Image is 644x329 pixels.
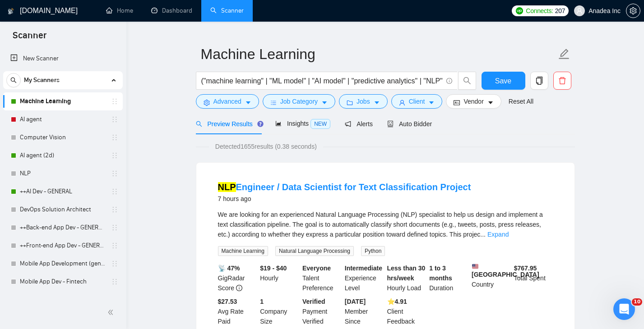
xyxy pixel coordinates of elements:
[463,96,483,106] span: Vendor
[20,128,106,146] a: Computer Vision
[60,246,120,282] button: Messages
[143,269,158,275] span: Help
[20,164,106,183] a: NLP
[428,99,435,106] span: caret-down
[10,50,116,68] a: New Scanner
[280,96,318,106] span: Job Category
[20,183,106,201] a: ++AI Dev - GENERAL
[120,246,181,282] button: Help
[18,110,162,125] p: How can we help?
[111,170,118,177] span: holder
[218,298,237,305] b: $27.53
[256,120,264,128] div: Tooltip anchor
[151,7,192,14] a: dashboardDashboard
[321,99,328,106] span: caret-down
[236,285,242,291] span: info-circle
[24,71,60,89] span: My Scanners
[258,263,301,293] div: Hourly
[514,265,537,272] b: $ 767.95
[111,134,118,141] span: holder
[270,99,277,106] span: bars
[361,246,385,256] span: Python
[458,72,476,90] button: search
[196,121,202,127] span: search
[345,298,366,305] b: [DATE]
[20,146,106,164] a: AI agent (2d)
[19,236,73,245] span: Search for help
[531,77,548,85] span: copy
[245,99,251,106] span: caret-down
[19,196,151,206] div: Send us a message
[399,99,405,106] span: user
[3,50,123,68] li: New Scanner
[387,121,394,127] span: robot
[385,297,428,326] div: Client Feedback
[196,94,259,109] button: settingAdvancedcaret-down
[632,298,642,306] span: 10
[210,7,244,14] a: searchScanner
[301,263,343,293] div: Talent Preference
[302,298,325,305] b: Verified
[275,120,330,127] span: Insights
[374,99,380,106] span: caret-down
[626,7,640,14] span: setting
[553,72,571,90] button: delete
[20,201,106,219] a: DevOps Solution Architect
[345,265,382,272] b: Intermediate
[495,75,511,87] span: Save
[209,142,323,151] span: Detected 1655 results (0.38 seconds)
[470,263,512,293] div: Country
[343,297,385,326] div: Member Since
[9,188,171,223] div: Send us a messageWe typically reply in under a minute
[107,308,116,317] span: double-left
[18,64,162,110] p: Hi [EMAIL_ADDRESS][DOMAIN_NAME] 👋
[155,14,171,31] div: Close
[530,72,548,90] button: copy
[218,210,553,239] div: We are looking for an experienced Natural Language Processing (NLP) specialist to help us design ...
[446,94,501,109] button: idcardVendorcaret-down
[218,265,240,272] b: 📡 47%
[526,6,553,16] span: Connects:
[258,297,301,326] div: Company Size
[20,219,106,237] a: ++Back-end App Dev - GENERAL (cleaned)
[131,14,149,32] img: Profile image for Dima
[387,120,432,128] span: Auto Bidder
[196,120,261,128] span: Preview Results
[8,4,14,18] img: logo
[302,265,331,272] b: Everyone
[216,263,259,293] div: GigRadar Score
[427,263,470,293] div: Duration
[339,94,388,109] button: folderJobscaret-down
[111,206,118,213] span: holder
[19,158,37,176] img: Profile image for Dima
[263,94,335,109] button: barsJob Categorycaret-down
[218,182,471,192] a: NLPEngineer / Data Scientist for Text Classification Project
[260,298,264,305] b: 1
[19,144,162,154] div: Recent message
[343,263,385,293] div: Experience Level
[97,14,115,32] img: Profile image for Mariia
[472,263,478,270] img: 🇺🇸
[111,224,118,231] span: holder
[480,231,486,238] span: ...
[345,121,351,127] span: notification
[512,263,555,293] div: Total Spent
[347,99,353,106] span: folder
[40,167,57,176] div: Dima
[459,77,476,85] span: search
[454,99,460,106] span: idcard
[111,98,118,105] span: holder
[218,182,236,192] mark: NLP
[216,297,259,326] div: Avg Rate Paid
[6,73,21,87] button: search
[555,6,565,16] span: 207
[218,246,268,256] span: Machine Learning
[7,77,20,83] span: search
[18,17,32,32] img: logo
[111,278,118,285] span: holder
[75,269,106,275] span: Messages
[391,94,443,109] button: userClientcaret-down
[20,92,106,110] a: Machine Learning
[487,99,494,106] span: caret-down
[482,72,525,90] button: Save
